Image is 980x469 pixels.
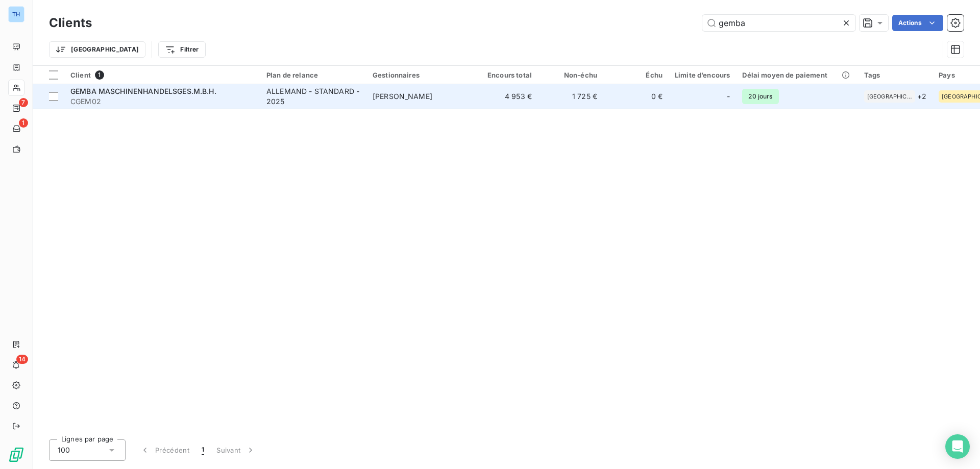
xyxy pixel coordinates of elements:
[70,96,254,107] span: CGEM02
[266,71,360,79] div: Plan de relance
[49,41,145,58] button: [GEOGRAPHIC_DATA]
[373,71,467,79] div: Gestionnaires
[195,439,210,461] button: 1
[867,93,912,100] span: [GEOGRAPHIC_DATA]
[742,89,778,104] span: 20 jours
[609,71,663,79] div: Échu
[49,14,92,32] h3: Clients
[603,84,669,109] td: 0 €
[675,71,730,79] div: Limite d’encours
[8,447,24,463] img: Logo LeanPay
[479,71,532,79] div: Encours total
[727,91,730,102] span: -
[70,71,91,79] span: Client
[16,355,28,364] span: 14
[19,98,28,107] span: 7
[917,91,926,102] span: + 2
[702,15,855,31] input: Rechercher
[58,445,70,455] span: 100
[210,439,262,461] button: Suivant
[266,86,360,107] div: ALLEMAND - STANDARD - 2025
[544,71,597,79] div: Non-échu
[373,92,432,101] span: [PERSON_NAME]
[19,118,28,128] span: 1
[864,71,926,79] div: Tags
[95,70,104,80] span: 1
[134,439,195,461] button: Précédent
[945,434,970,459] div: Open Intercom Messenger
[8,6,24,22] div: TH
[70,87,216,95] span: GEMBA MASCHINENHANDELSGES.M.B.H.
[892,15,943,31] button: Actions
[742,71,851,79] div: Délai moyen de paiement
[202,445,204,455] span: 1
[473,84,538,109] td: 4 953 €
[158,41,205,58] button: Filtrer
[538,84,603,109] td: 1 725 €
